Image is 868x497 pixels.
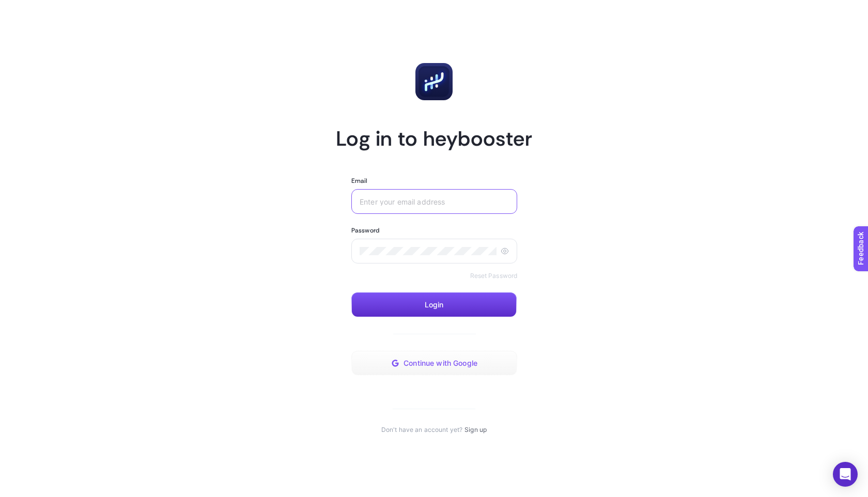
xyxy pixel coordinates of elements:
button: Continue with Google [351,351,517,376]
a: Sign up [464,426,487,434]
button: Login [351,292,517,317]
span: Continue with Google [404,359,477,367]
span: Login [425,301,444,309]
h1: Log in to heybooster [336,125,532,152]
div: Open Intercom Messenger [833,462,858,487]
input: Enter your email address [360,197,509,206]
a: Reset Password [470,272,518,280]
span: Feedback [6,3,39,11]
label: Password [351,226,379,235]
label: Email [351,177,368,185]
span: Don't have an account yet? [381,426,462,434]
